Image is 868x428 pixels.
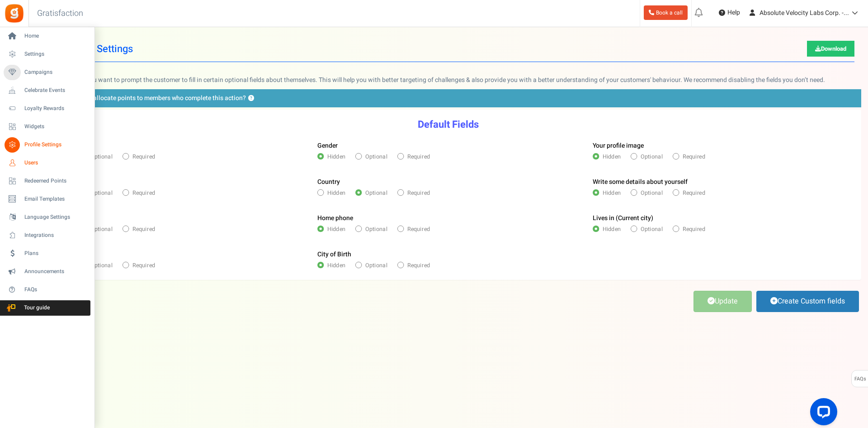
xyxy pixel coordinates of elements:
span: Announcements [24,268,88,275]
span: Required [132,153,155,161]
a: Download [807,41,854,57]
span: Required [132,261,155,269]
img: Gratisfaction [4,3,24,24]
label: Home phone [317,214,353,223]
span: FAQs [854,370,866,388]
span: Hidden [327,189,346,197]
span: Hidden [602,189,621,197]
span: Hidden [327,225,346,233]
span: Optional [90,153,113,161]
span: Users [24,159,88,167]
span: Hidden [327,261,346,269]
span: Required [132,225,155,233]
span: Email Templates [24,195,88,203]
span: Optional [90,261,113,269]
span: Hidden [602,225,621,233]
span: Optional [365,261,387,269]
span: Hidden [602,153,621,161]
a: FAQs [4,282,90,298]
a: Settings [4,47,90,62]
span: Celebrate Events [24,87,88,94]
label: Your profile image [593,141,644,150]
label: City of Birth [317,250,351,259]
span: Required [132,189,155,197]
span: Optional [90,189,113,197]
span: Optional [365,189,387,197]
label: Country [317,178,340,187]
a: Integrations [4,228,90,243]
a: Widgets [4,119,90,135]
a: Home [4,29,90,44]
span: Hidden [327,153,346,161]
span: Required [407,225,430,233]
span: Required [407,153,430,161]
a: Announcements [4,264,90,279]
span: Integrations [24,231,88,239]
span: Optional [640,225,662,233]
span: FAQs [24,286,88,293]
span: Home [24,32,88,40]
a: Email Templates [4,192,90,207]
span: Required [407,261,430,269]
label: Write some details about yourself [593,178,688,187]
p: You can choose if you want to prompt the customer to fill in certain optional fields about themse... [35,76,861,85]
span: Required [407,189,430,197]
a: Users [4,155,90,171]
a: Help [715,5,744,20]
span: Profile Settings [24,141,88,149]
a: Redeemed Points [4,173,90,189]
span: Optional [640,153,662,161]
a: Campaigns [4,65,90,80]
h3: Default Fields [36,119,861,130]
span: Redeemed Points [24,177,88,185]
a: Plans [4,246,90,261]
span: Settings [24,50,88,58]
a: Book a call [644,5,688,20]
span: Do you want to allocate points to members who complete this action? [50,94,246,103]
a: Loyalty Rewards [4,101,90,116]
a: Language Settings [4,210,90,225]
span: Loyalty Rewards [24,105,88,112]
label: Lives in (Current city) [593,214,653,223]
span: Optional [90,225,113,233]
span: Campaigns [24,68,88,76]
span: Optional [640,189,662,197]
span: Required [682,189,705,197]
span: Widgets [24,123,88,130]
span: Tour guide [4,304,67,312]
a: Create Custom fields [756,291,859,312]
span: Required [682,153,705,161]
label: Gender [317,141,338,150]
span: Required [682,225,705,233]
span: Optional [365,153,387,161]
button: Do you want to allocate points to members who complete this action? [248,96,254,101]
span: Help [725,8,740,17]
a: Profile Settings [4,137,90,153]
h1: User Profile Settings [42,36,854,62]
a: Celebrate Events [4,83,90,98]
span: Absolute Velocity Labs Corp. -... [759,8,849,18]
span: Language Settings [24,213,88,221]
h3: Gratisfaction [27,5,93,23]
span: Optional [365,225,387,233]
span: Plans [24,250,88,257]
